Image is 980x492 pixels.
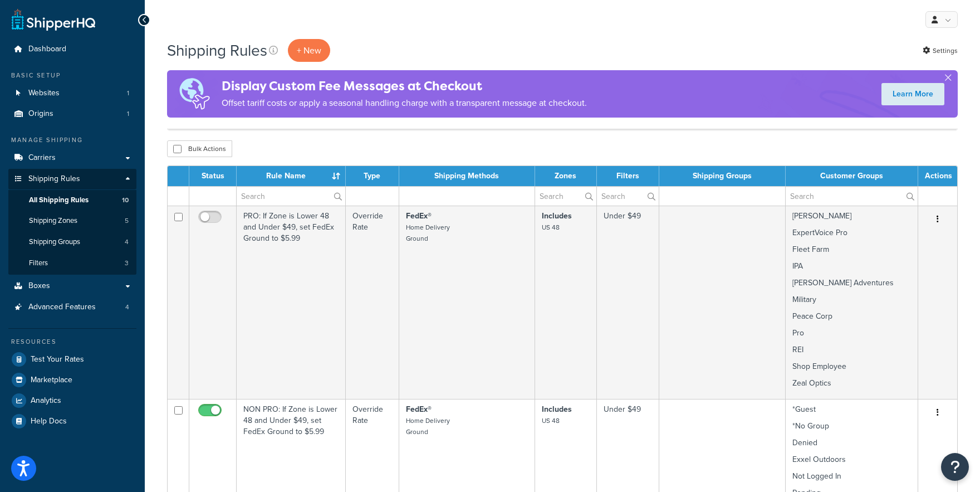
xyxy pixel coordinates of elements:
[8,349,136,369] a: Test Your Rates
[8,190,136,211] li: All Shipping Rules
[31,396,61,406] span: Analytics
[167,70,222,118] img: duties-banner-06bc72dcb5fe05cb3f9472aba00be2ae8eb53ab6f0d8bb03d382ba314ac3c341.png
[406,210,432,222] strong: FedEx®
[786,206,918,399] td: [PERSON_NAME]
[237,166,346,186] th: Rule Name : activate to sort column ascending
[28,281,50,291] span: Boxes
[29,237,80,247] span: Shipping Groups
[29,216,77,226] span: Shipping Zones
[659,166,786,186] th: Shipping Groups
[28,109,53,119] span: Origins
[8,190,136,211] a: All Shipping Rules 10
[597,206,659,399] td: Under $49
[8,104,136,124] a: Origins 1
[399,166,535,186] th: Shipping Methods
[125,237,129,247] span: 4
[923,43,958,59] a: Settings
[8,83,136,104] li: Websites
[8,39,136,60] a: Dashboard
[122,196,129,205] span: 10
[8,83,136,104] a: Websites 1
[237,187,345,206] input: Search
[8,232,136,252] a: Shipping Groups 4
[28,153,56,163] span: Carriers
[792,344,911,355] p: REI
[8,337,136,347] div: Resources
[222,95,587,111] p: Offset tariff costs or apply a seasonal handling charge with a transparent message at checkout.
[288,39,330,62] p: + New
[189,166,237,186] th: Status
[8,211,136,231] a: Shipping Zones 5
[597,187,659,206] input: Search
[406,403,432,415] strong: FedEx®
[127,89,129,98] span: 1
[792,227,911,238] p: ExpertVoice Pro
[918,166,957,186] th: Actions
[786,187,918,206] input: Search
[8,253,136,274] a: Filters 3
[792,328,911,339] p: Pro
[8,169,136,189] a: Shipping Rules
[792,294,911,305] p: Military
[8,148,136,168] a: Carriers
[167,40,267,61] h1: Shipping Rules
[29,259,48,268] span: Filters
[8,370,136,390] a: Marketplace
[167,140,232,157] button: Bulk Actions
[535,166,597,186] th: Zones
[792,361,911,372] p: Shop Employee
[8,211,136,231] li: Shipping Zones
[792,244,911,255] p: Fleet Farm
[535,187,596,206] input: Search
[542,416,560,426] small: US 48
[8,71,136,80] div: Basic Setup
[8,297,136,318] a: Advanced Features 4
[127,109,129,119] span: 1
[792,471,911,482] p: Not Logged In
[237,206,346,399] td: PRO: If Zone is Lower 48 and Under $49, set FedEx Ground to $5.99
[792,437,911,449] p: Denied
[406,222,450,243] small: Home Delivery Ground
[125,259,129,268] span: 3
[792,421,911,432] p: *No Group
[542,210,572,222] strong: Includes
[786,166,918,186] th: Customer Groups
[346,206,399,399] td: Override Rate
[8,391,136,411] a: Analytics
[28,89,60,98] span: Websites
[792,378,911,389] p: Zeal Optics
[8,104,136,124] li: Origins
[792,277,911,289] p: [PERSON_NAME] Adventures
[406,416,450,437] small: Home Delivery Ground
[792,454,911,465] p: Exxel Outdoors
[29,196,89,205] span: All Shipping Rules
[8,411,136,431] a: Help Docs
[8,297,136,318] li: Advanced Features
[8,276,136,296] a: Boxes
[792,261,911,272] p: IPA
[31,376,72,385] span: Marketplace
[12,8,95,31] a: ShipperHQ Home
[8,135,136,145] div: Manage Shipping
[346,166,399,186] th: Type
[31,355,84,364] span: Test Your Rates
[8,169,136,275] li: Shipping Rules
[222,77,587,95] h4: Display Custom Fee Messages at Checkout
[792,311,911,322] p: Peace Corp
[31,417,67,426] span: Help Docs
[542,403,572,415] strong: Includes
[941,453,969,481] button: Open Resource Center
[28,174,80,184] span: Shipping Rules
[125,216,129,226] span: 5
[8,232,136,252] li: Shipping Groups
[125,303,129,312] span: 4
[28,45,66,54] span: Dashboard
[8,253,136,274] li: Filters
